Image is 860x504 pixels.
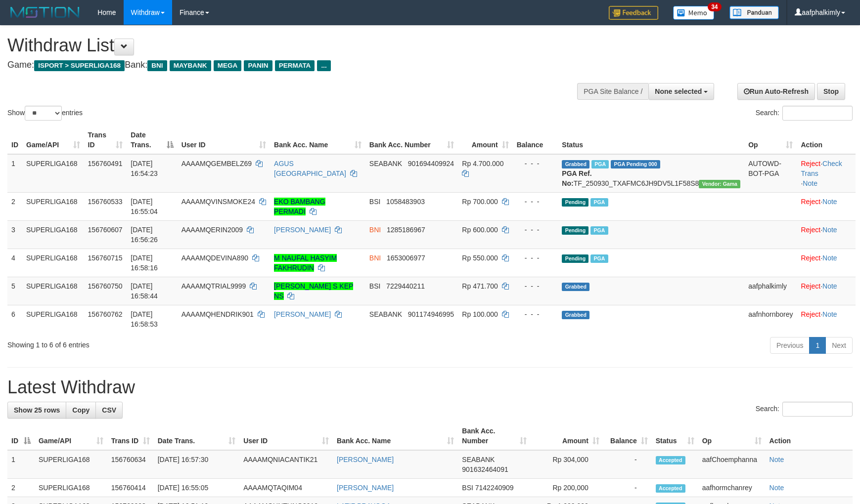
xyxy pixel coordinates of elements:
td: 156760414 [107,479,154,497]
span: AAAAMQERIN2009 [181,226,243,234]
input: Search: [782,106,853,121]
td: SUPERLIGA168 [35,450,107,479]
td: · · [797,154,856,193]
span: AAAAMQVINSMOKE24 [181,198,255,206]
input: Search: [782,402,853,417]
a: Reject [801,198,820,206]
b: PGA Ref. No: [562,169,591,187]
td: [DATE] 16:57:30 [154,450,239,479]
a: Next [825,337,853,354]
img: Feedback.jpg [609,6,658,20]
td: SUPERLIGA168 [35,479,107,497]
span: ... [317,60,330,71]
a: Note [822,282,837,290]
th: Game/API: activate to sort column ascending [22,126,84,154]
div: - - - [517,159,554,168]
td: SUPERLIGA168 [22,249,84,277]
th: Op: activate to sort column ascending [744,126,797,154]
span: 156760607 [88,226,123,234]
div: - - - [517,197,554,207]
a: Run Auto-Refresh [737,83,815,100]
a: Note [822,226,837,234]
span: 156760491 [88,160,123,168]
span: [DATE] 16:58:53 [131,310,158,328]
div: - - - [517,225,554,235]
img: panduan.png [729,6,779,19]
h1: Withdraw List [7,36,563,55]
span: PANIN [244,60,272,71]
a: Reject [801,282,820,290]
td: - [603,450,652,479]
td: SUPERLIGA168 [22,305,84,333]
a: [PERSON_NAME] S KEP NS [274,282,353,300]
th: Status: activate to sort column ascending [652,422,698,450]
select: Showentries [25,106,62,121]
h4: Game: Bank: [7,60,563,70]
td: AAAAMQTAQIM04 [239,479,333,497]
a: [PERSON_NAME] [274,226,331,234]
label: Show entries [7,106,83,121]
span: Pending [562,198,588,207]
span: Marked by aafheankoy [591,160,609,168]
span: 34 [708,2,721,11]
th: Status [558,126,744,154]
a: Copy [66,402,96,419]
span: Copy 1285186967 to clipboard [387,226,425,234]
td: aafnhornborey [744,305,797,333]
h1: Latest Withdraw [7,378,853,397]
span: Pending [562,226,588,235]
td: aafphalkimly [744,277,797,305]
th: Op: activate to sort column ascending [698,422,766,450]
span: Rp 471.700 [462,282,498,290]
td: aafChoemphanna [698,450,766,479]
span: Copy 1653006977 to clipboard [387,254,425,262]
th: ID [7,126,22,154]
td: 6 [7,305,22,333]
a: Reject [801,254,820,262]
span: 156760750 [88,282,123,290]
span: Copy 901694409924 to clipboard [408,160,454,168]
span: MEGA [214,60,242,71]
div: - - - [517,281,554,291]
span: BSI [462,484,473,492]
a: EKO BAMBANG PERMADI [274,198,325,215]
a: Check Trans [801,160,842,177]
a: Reject [801,226,820,234]
td: Rp 304,000 [531,450,603,479]
th: Bank Acc. Number: activate to sort column ascending [458,422,531,450]
span: AAAAMQDEVINA890 [181,254,248,262]
th: Balance: activate to sort column ascending [603,422,652,450]
a: [PERSON_NAME] [337,456,394,463]
img: MOTION_logo.png [7,5,83,20]
td: 3 [7,220,22,249]
td: AAAAMQNIACANTIK21 [239,450,333,479]
span: SEABANK [369,160,402,168]
span: Marked by aafsengchandara [590,198,608,207]
a: Reject [801,310,820,318]
span: Rp 100.000 [462,310,498,318]
span: SEABANK [462,456,495,463]
a: Note [822,198,837,206]
span: 156760533 [88,198,123,206]
span: Rp 550.000 [462,254,498,262]
td: 5 [7,277,22,305]
span: MAYBANK [170,60,211,71]
span: PGA Pending [611,160,660,168]
span: Show 25 rows [14,406,60,414]
a: Note [769,484,784,492]
span: Copy 901632464091 to clipboard [462,465,508,473]
td: 2 [7,479,35,497]
span: PERMATA [275,60,315,71]
td: SUPERLIGA168 [22,192,84,220]
a: M NAUFAL HASYIM FAKHRUDIN [274,254,337,272]
span: BNI [369,254,381,262]
span: Copy 7142240909 to clipboard [475,484,514,492]
span: BNI [147,60,167,71]
a: Note [803,179,817,187]
th: Action [797,126,856,154]
th: Game/API: activate to sort column ascending [35,422,107,450]
span: Grabbed [562,283,589,291]
span: Vendor URL: https://trx31.1velocity.biz [699,180,740,188]
span: Grabbed [562,160,589,168]
span: Grabbed [562,311,589,319]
